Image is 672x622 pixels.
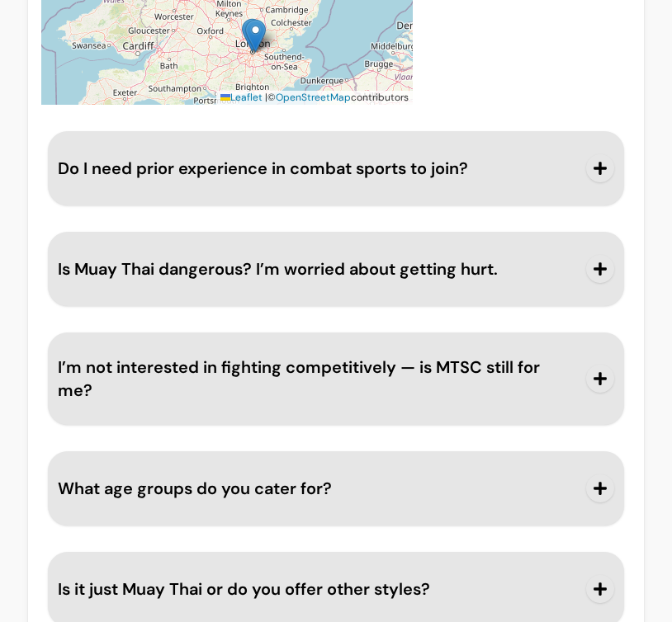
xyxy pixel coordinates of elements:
a: OpenStreetMap [276,91,351,104]
button: Do I need prior experience in combat sports to join? [58,141,614,196]
button: What age groups do you cater for? [58,461,614,516]
span: Is Muay Thai dangerous? I’m worried about getting hurt. [58,258,498,280]
span: Is it just Muay Thai or do you offer other styles? [58,578,430,600]
button: Is Muay Thai dangerous? I’m worried about getting hurt. [58,242,614,296]
img: Muay Thai Social Club [242,18,263,52]
span: I’m not interested in fighting competitively — is MTSC still for me? [58,356,540,401]
img: Muay Thai Social Club [245,19,266,53]
span: | [265,91,267,104]
span: Do I need prior experience in combat sports to join? [58,158,468,179]
button: Is it just Muay Thai or do you offer other styles? [58,562,614,616]
div: © contributors [216,91,413,105]
span: What age groups do you cater for? [58,478,332,499]
button: I’m not interested in fighting competitively — is MTSC still for me? [58,342,614,415]
a: Leaflet [220,91,263,104]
